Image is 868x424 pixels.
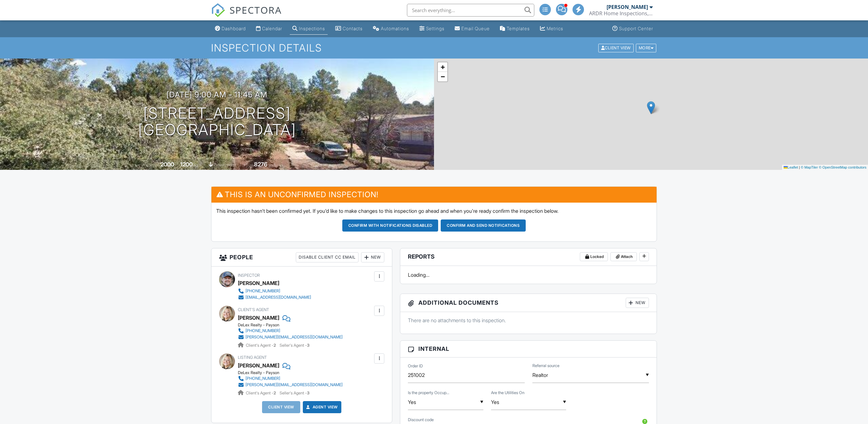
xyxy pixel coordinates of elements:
div: New [626,298,649,308]
div: More [636,44,657,52]
div: Client View [598,44,634,52]
div: 2000 [160,161,174,168]
div: Automations [381,26,409,31]
label: Is the property Occupied? [408,390,449,396]
button: Confirm with notifications disabled [342,219,438,232]
img: The Best Home Inspection Software - Spectora [211,3,225,17]
a: [PHONE_NUMBER] [238,328,343,334]
a: [PERSON_NAME] [238,361,279,370]
div: Dashboard [222,26,246,31]
div: Support Center [619,26,653,31]
a: Zoom out [438,72,447,81]
a: © MapTiler [801,165,818,169]
a: Automations (Advanced) [370,23,412,35]
a: Dashboard [212,23,248,35]
span: SPECTORA [230,3,282,17]
span: Client's Agent - [246,343,277,348]
strong: 3 [307,343,309,348]
span: Seller's Agent - [280,343,309,348]
h3: Internal [400,341,657,357]
span: − [441,73,445,80]
span: | [799,165,800,169]
div: DeLex Realty - Payson [238,323,348,328]
span: + [441,63,445,71]
a: [PERSON_NAME][EMAIL_ADDRESS][DOMAIN_NAME] [238,334,343,340]
a: Zoom in [438,62,447,72]
a: Inspections [290,23,328,35]
a: [PHONE_NUMBER] [238,375,343,382]
div: Metrics [547,26,563,31]
strong: 2 [274,343,276,348]
p: There are no attachments to this inspection. [408,317,649,324]
a: [PERSON_NAME][EMAIL_ADDRESS][DOMAIN_NAME] [238,382,343,388]
div: Calendar [262,26,282,31]
label: Are the Utilities On [491,390,524,396]
a: Client View [598,45,635,50]
div: [PHONE_NUMBER] [245,328,280,333]
span: Client's Agent [238,307,269,312]
span: crawlspace [214,163,234,167]
a: © OpenStreetMap contributors [819,165,866,169]
label: Discount code [408,417,434,423]
span: Lot Size [240,163,253,167]
span: Inspector [238,273,260,278]
a: [EMAIL_ADDRESS][DOMAIN_NAME] [238,294,311,301]
p: This inspection hasn't been confirmed yet. If you'd like to make changes to this inspection go ah... [216,207,652,214]
div: Contacts [343,26,363,31]
a: Contacts [333,23,365,35]
div: [PERSON_NAME][EMAIL_ADDRESS][DOMAIN_NAME] [245,382,343,387]
button: Confirm and send notifications [441,219,526,232]
a: Leaflet [784,165,798,169]
label: Order ID [408,363,423,369]
span: Listing Agent [238,355,267,360]
h3: Additional Documents [400,294,657,312]
input: Search everything... [407,4,534,17]
a: Agent View [305,404,338,410]
div: 8276 [254,161,267,168]
div: Disable Client CC Email [296,252,359,262]
div: Settings [426,26,445,31]
div: 1200 [180,161,193,168]
a: Calendar [253,23,285,35]
a: Settings [417,23,447,35]
a: SPECTORA [211,9,282,22]
a: [PHONE_NUMBER] [238,288,311,294]
div: [PERSON_NAME] [238,278,279,288]
span: sq.ft. [268,163,276,167]
div: [PHONE_NUMBER] [245,288,280,294]
img: Marker [647,101,655,114]
a: [PERSON_NAME] [238,313,279,323]
div: [EMAIL_ADDRESS][DOMAIN_NAME] [245,295,311,300]
div: [PERSON_NAME][EMAIL_ADDRESS][DOMAIN_NAME] [245,335,343,340]
div: Inspections [299,26,325,31]
span: Built [153,163,160,167]
div: Email Queue [461,26,490,31]
div: [PERSON_NAME] [607,4,648,10]
div: [PHONE_NUMBER] [245,376,280,381]
label: Referral source [532,363,559,369]
a: Templates [497,23,532,35]
h3: People [211,248,392,267]
a: Metrics [537,23,566,35]
h1: [STREET_ADDRESS] [GEOGRAPHIC_DATA] [138,105,296,139]
h3: [DATE] 9:00 am - 11:45 am [167,90,267,99]
h1: Inspection Details [211,42,657,53]
span: sq. ft. [194,163,203,167]
a: Support Center [610,23,656,35]
a: Email Queue [452,23,492,35]
strong: 3 [307,391,309,395]
strong: 2 [274,391,276,395]
div: ARDR Home Inspections, LLC. [589,10,653,17]
span: Seller's Agent - [280,391,309,395]
h3: This is an Unconfirmed Inspection! [211,187,657,202]
div: New [361,252,384,262]
div: DeLex Realty - Payson [238,370,348,375]
span: Client's Agent - [246,391,277,395]
div: Templates [507,26,530,31]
